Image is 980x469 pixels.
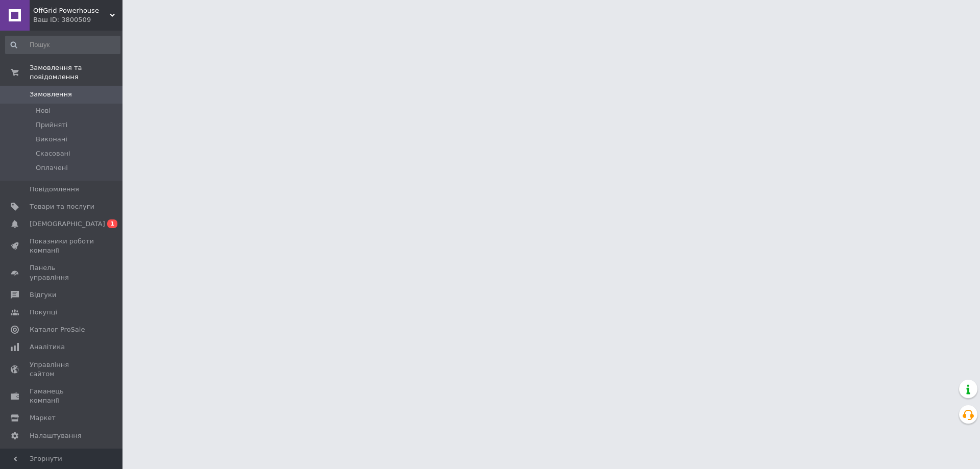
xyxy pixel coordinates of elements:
div: Ваш ID: 3800509 [33,15,122,24]
span: Нові [36,106,51,115]
span: Показники роботи компанії [30,237,94,255]
span: Покупці [30,308,57,317]
span: [DEMOGRAPHIC_DATA] [30,219,105,229]
span: Управління сайтом [30,360,94,379]
span: Прийняті [36,120,67,130]
span: Налаштування [30,431,82,440]
span: Панель управління [30,263,94,282]
span: Скасовані [36,149,70,158]
span: Аналітика [30,342,65,352]
input: Пошук [5,36,120,54]
span: OffGrid Powerhouse [33,6,110,15]
span: Відгуки [30,290,56,300]
span: Замовлення [30,90,72,99]
span: Повідомлення [30,185,79,194]
span: Виконані [36,135,67,144]
span: Товари та послуги [30,202,94,211]
span: Оплачені [36,163,68,172]
span: Замовлення та повідомлення [30,63,122,82]
span: Маркет [30,413,56,423]
span: Гаманець компанії [30,387,94,405]
span: 1 [107,219,117,228]
span: Каталог ProSale [30,325,85,334]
